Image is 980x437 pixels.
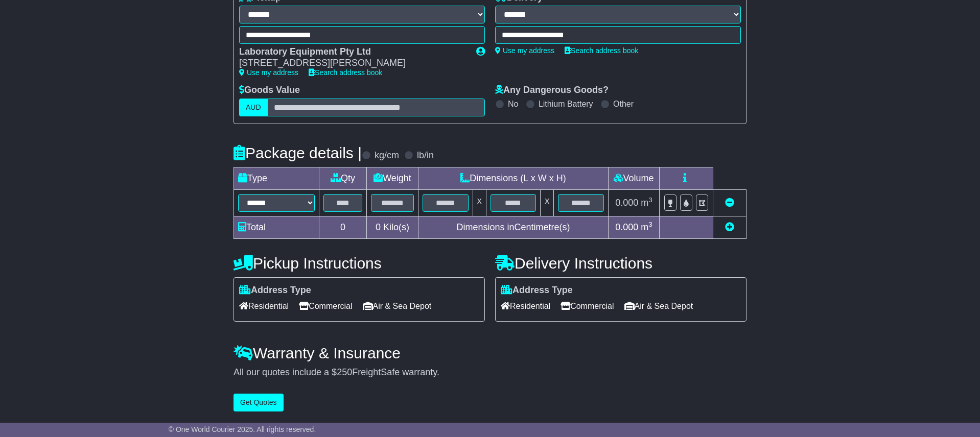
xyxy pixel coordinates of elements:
span: Air & Sea Depot [363,298,432,314]
td: x [473,189,486,216]
label: Lithium Battery [539,99,593,109]
span: Residential [501,298,550,314]
span: 250 [337,367,352,377]
a: Use my address [239,68,298,77]
a: Search address book [309,68,382,77]
span: Residential [239,298,289,314]
sup: 3 [648,221,652,228]
label: No [508,99,518,109]
label: Address Type [239,285,311,296]
td: Qty [319,167,367,189]
a: Remove this item [725,198,734,208]
span: 0.000 [615,198,638,208]
span: 0.000 [615,222,638,232]
h4: Warranty & Insurance [234,345,746,361]
div: Laboratory Equipment Pty Ltd [239,46,466,58]
span: m [641,198,652,208]
div: All our quotes include a $ FreightSafe warranty. [234,367,746,378]
td: Type [234,167,319,189]
span: Commercial [561,298,614,314]
span: © One World Courier 2025. All rights reserved. [169,425,316,433]
span: 0 [376,222,381,232]
td: x [541,189,554,216]
td: Total [234,216,319,238]
td: Volume [608,167,659,189]
label: Any Dangerous Goods? [495,85,609,96]
label: Other [613,99,634,109]
td: Weight [367,167,418,189]
label: AUD [239,99,268,116]
td: Dimensions (L x W x H) [418,167,608,189]
a: Search address book [565,46,638,55]
h4: Delivery Instructions [495,255,746,272]
button: Get Quotes [234,394,284,411]
sup: 3 [648,196,652,204]
span: Commercial [299,298,352,314]
td: Dimensions in Centimetre(s) [418,216,608,238]
label: lb/in [417,150,434,161]
label: Address Type [501,285,573,296]
a: Add new item [725,222,734,232]
td: 0 [319,216,367,238]
h4: Package details | [234,144,362,161]
label: Goods Value [239,85,300,96]
label: kg/cm [375,150,399,161]
td: Kilo(s) [367,216,418,238]
a: Use my address [495,46,554,55]
div: [STREET_ADDRESS][PERSON_NAME] [239,58,466,69]
h4: Pickup Instructions [234,255,485,272]
span: m [641,222,652,232]
span: Air & Sea Depot [624,298,693,314]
